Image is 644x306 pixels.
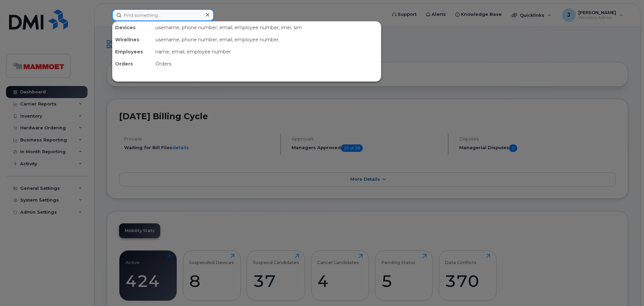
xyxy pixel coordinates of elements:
[112,46,153,58] div: Employees
[615,277,639,301] iframe: Messenger Launcher
[153,46,381,58] div: name, email, employee number
[153,34,381,46] div: username, phone number, email, employee number
[153,21,381,34] div: username, phone number, email, employee number, imei, sim
[112,21,153,34] div: Devices
[112,58,153,70] div: Orders
[112,34,153,46] div: Wirelines
[153,58,381,70] div: Orders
